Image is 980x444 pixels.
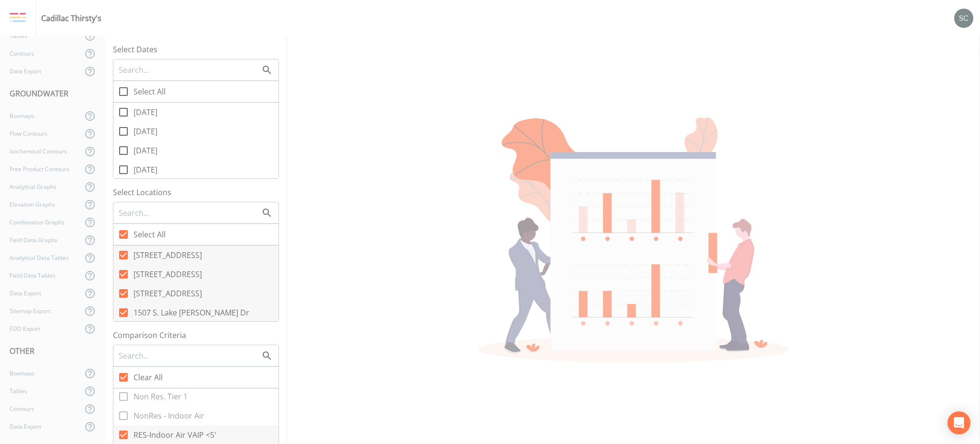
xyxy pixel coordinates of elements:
img: undraw_report_building_chart-e1PV7-8T.svg [478,117,789,362]
span: [DATE] [134,164,157,175]
span: Non Res. Tier 1 [134,391,188,402]
span: NonRes - Indoor Air [134,410,204,421]
input: Search... [118,64,261,76]
span: Clear All [134,372,163,383]
span: Select All [134,86,166,97]
span: [DATE] [134,106,157,118]
span: Select All [134,229,166,240]
label: Select Dates [113,44,279,55]
span: [STREET_ADDRESS] [134,249,202,261]
span: RES-Indoor Air VAIP <5' [134,429,216,441]
label: Select Locations [113,187,279,198]
label: Comparison Criteria [113,329,279,341]
span: [STREET_ADDRESS] [134,269,202,280]
div: Open Intercom Messenger [947,411,970,434]
span: 1507 S. Lake [PERSON_NAME] Dr [134,307,249,318]
span: [DATE] [134,145,157,156]
input: Search... [118,350,261,362]
span: [STREET_ADDRESS] [134,288,202,299]
img: logo [10,12,26,23]
img: 8212e2e8aa105c16c1f0c661247e67a7 [954,9,973,28]
input: Search... [118,207,261,219]
span: [DATE] [134,126,157,137]
div: Cadillac Thirsty's [41,12,101,24]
